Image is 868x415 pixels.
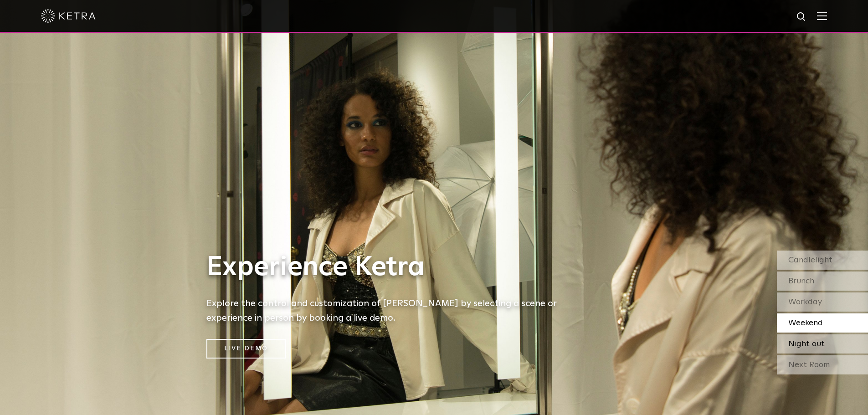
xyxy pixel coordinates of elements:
span: Workday [788,298,822,306]
span: Candlelight [788,256,832,264]
img: search icon [796,11,807,23]
div: Next Room [777,355,868,374]
img: Hamburger%20Nav.svg [817,11,827,20]
h5: Explore the control and customization of [PERSON_NAME] by selecting a scene or experience in pers... [206,296,571,325]
span: Night out [788,340,825,348]
h1: Experience Ketra [206,252,571,282]
img: ketra-logo-2019-white [41,9,96,23]
a: Live Demo [206,339,286,359]
span: Weekend [788,319,823,327]
span: Brunch [788,277,814,285]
